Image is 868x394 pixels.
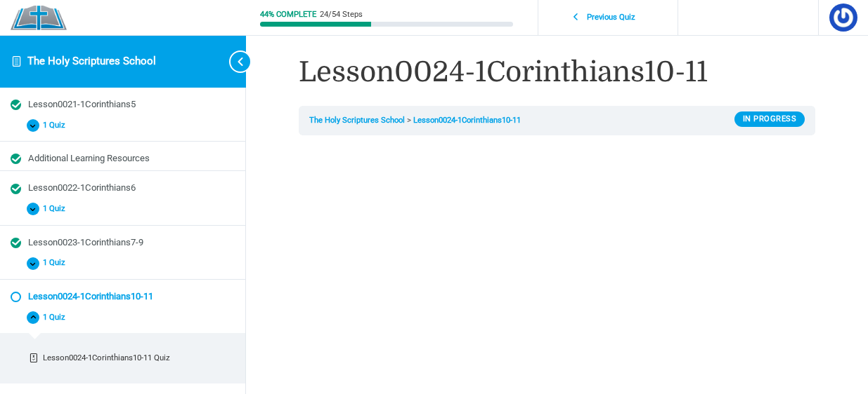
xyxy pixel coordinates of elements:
div: Completed [11,154,21,164]
div: 24/54 Steps [320,11,363,18]
div: Lesson0024-1Corinthians10-11 Quiz [43,352,226,364]
span: 1 Quiz [39,121,74,130]
span: 1 Quiz [39,313,74,322]
div: Not started [11,292,21,302]
a: The Holy Scriptures School [309,116,405,125]
div: Completed [11,238,21,248]
span: 1 Quiz [39,258,74,268]
h1: Lesson0024-1Corinthians10-11 [299,53,815,92]
button: 1 Quiz [11,115,235,135]
div: In Progress [734,111,805,127]
a: The Holy Scriptures School [27,55,156,67]
a: Completed Lesson0022-1Corinthians6 [11,182,235,195]
span: 1 Quiz [39,204,74,214]
div: Completed [11,100,21,110]
button: 1 Quiz [11,199,235,219]
nav: Breadcrumbs [299,106,815,135]
div: Lesson0023-1Corinthians7-9 [28,236,235,250]
a: Completed Additional Learning Resources [11,152,235,165]
a: Previous Quiz [542,5,674,31]
a: Not started Lesson0024-1Corinthians10-11 [11,290,235,304]
a: Completed Lesson0021-1Corinthians5 [11,98,235,111]
button: 1 Quiz [11,253,235,273]
div: Additional Learning Resources [28,152,235,165]
a: Lesson0024-1Corinthians10-11 [413,116,521,125]
div: Incomplete [28,353,39,364]
button: 1 Quiz [11,307,235,327]
div: Lesson0022-1Corinthians6 [28,182,235,195]
div: Lesson0021-1Corinthians5 [28,98,235,111]
span: Previous Quiz [579,13,644,22]
a: Incomplete Lesson0024-1Corinthians10-11 Quiz [15,348,231,368]
button: Toggle sidebar navigation [218,35,246,88]
div: 44% Complete [260,11,316,18]
div: Lesson0024-1Corinthians10-11 [28,290,235,304]
a: Completed Lesson0023-1Corinthians7-9 [11,236,235,250]
div: Completed [11,184,21,194]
